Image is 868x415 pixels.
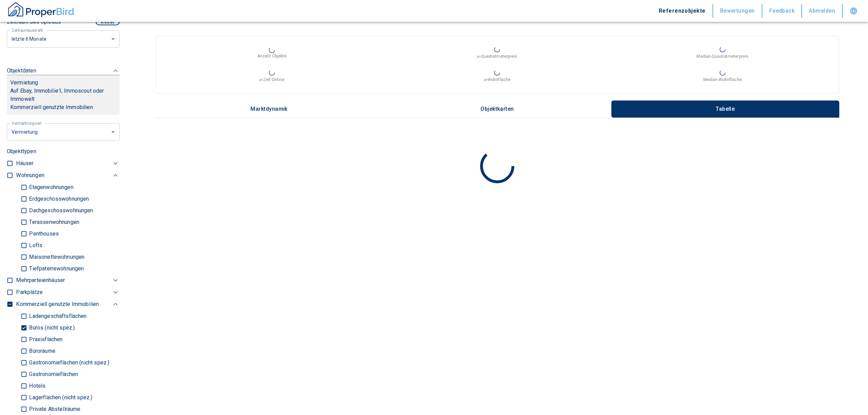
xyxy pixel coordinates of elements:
button: Reset [96,18,120,25]
p: Objektdaten [7,67,36,75]
p: Kommerziell genutzte Immobilien [16,300,99,308]
p: Büros (nicht spez.) [27,325,75,331]
p: Wohnungen [16,171,44,179]
p: Median-Wohnfläche [703,77,742,83]
p: Tabelle [708,106,742,112]
p: Marktdynamik [250,106,288,112]
p: Mehrparteienhäuser [16,276,65,284]
p: Zeitraum des Uploads [7,18,61,26]
p: Gastronomieflächen [27,372,78,377]
p: ⌀-Quadratmeterpreis [477,53,517,59]
p: Penthouses [27,231,59,237]
div: Häuser [16,158,120,170]
button: Bewertungen [713,4,762,18]
p: Median-Quadratmeterpreis [696,53,748,59]
p: Objektkarten [480,106,514,112]
div: letzte 6 Monate [7,123,120,141]
p: Lagerflächen (nicht spez.) [27,395,92,400]
p: Maisonettewohnungen [27,254,84,260]
div: wrapped label tabs example [155,101,839,118]
div: Mehrparteienhäuser [16,275,120,286]
button: Feedback [762,4,802,18]
p: Parkplätze [16,288,43,296]
p: Private Abstellräume [27,406,80,412]
p: Häuser [16,159,33,168]
p: ⌀-Wohnfläche [484,77,511,83]
p: Auf Ebay, Immobilie1, Immoscout oder Immowelt [10,87,116,103]
p: Objekttypen [7,147,120,156]
p: Kommerziell genutzte Immobilien [10,103,116,111]
div: Wohnungen [16,170,120,182]
p: Etagenwohnungen [27,185,73,190]
p: Dachgeschosswohnungen [27,208,93,213]
p: Tiefpaterrewohnungen [27,266,84,271]
div: Kommerziell genutzte Immobilien [16,298,120,310]
button: ProperBird Logo and Home Button [7,1,75,21]
p: Terassenwohnungen [27,219,79,225]
p: Erdgeschosswohnungen [27,196,89,202]
p: Lofts [27,243,42,248]
div: ObjektdatenVermietungAuf Ebay, Immobilie1, Immoscout oder ImmoweltKommerziell genutzte Immobilien [7,60,120,122]
p: Anzahl Objekte [257,53,287,59]
p: Ladengeschäftsflächen [27,313,86,319]
img: ProperBird Logo and Home Button [7,1,75,18]
button: Referenzobjekte [652,4,713,18]
div: Parkplätze [16,286,120,298]
p: Gastronomieflächen (nicht spez.) [27,360,109,365]
p: Vermietung [10,79,38,87]
p: ⌀-Zeit Online [259,77,284,83]
p: Büroräume [27,348,55,354]
p: Hotels [27,383,45,389]
button: Abmelden [802,4,843,18]
div: letzte 6 Monate [7,30,120,48]
p: Praxisflächen [27,337,63,342]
